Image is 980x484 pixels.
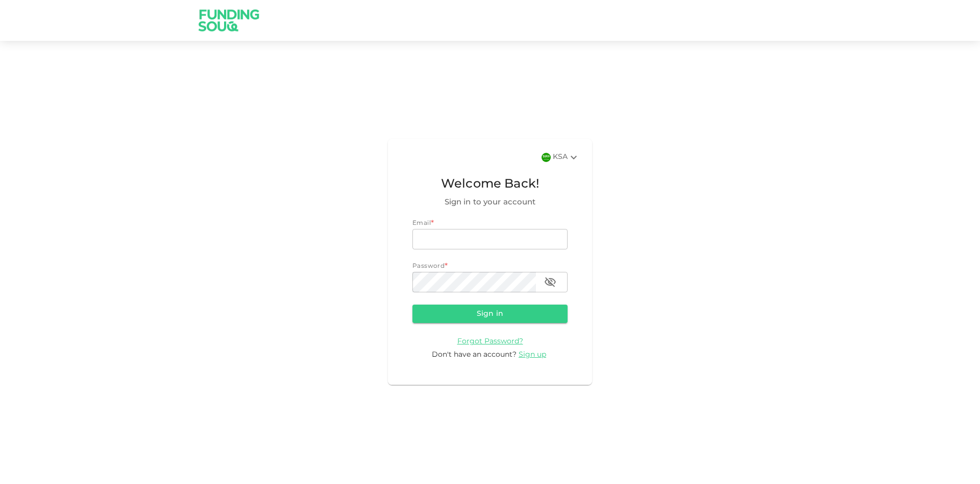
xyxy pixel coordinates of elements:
span: Forgot Password? [457,338,523,345]
span: Email [412,220,431,226]
input: email [412,229,568,249]
span: Don't have an account? [432,351,517,358]
span: Sign in to your account [412,196,568,209]
span: Sign up [519,351,546,358]
button: Sign in [412,305,568,323]
img: flag-sa.b9a346574cdc8950dd34b50780441f57.svg [542,153,551,162]
a: Forgot Password? [457,337,523,345]
div: KSA [553,151,580,164]
span: Welcome Back! [412,175,568,194]
input: password [412,272,536,292]
span: Password [412,263,445,269]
